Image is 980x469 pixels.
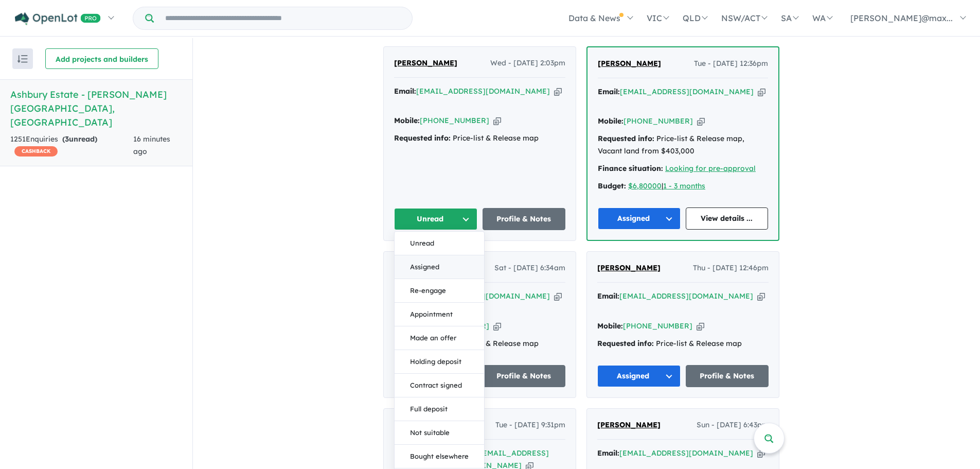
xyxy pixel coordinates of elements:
strong: Requested info: [394,133,451,143]
button: Assigned [597,365,681,387]
span: Sat - [DATE] 6:34am [494,262,565,274]
button: Made an offer [395,326,484,350]
button: Copy [554,291,562,302]
strong: ( unread) [62,134,97,144]
div: 1251 Enquir ies [10,133,133,158]
a: Profile & Notes [686,365,769,387]
button: Holding deposit [395,350,484,374]
button: Not suitable [395,421,484,445]
button: Copy [757,291,765,302]
span: [PERSON_NAME]@max... [850,13,953,23]
strong: Finance situation: [598,164,663,173]
strong: Mobile: [394,116,420,125]
div: Price-list & Release map [597,338,769,350]
a: [PERSON_NAME] [598,58,661,70]
strong: Requested info: [598,134,654,143]
a: [EMAIL_ADDRESS][DOMAIN_NAME] [620,87,754,96]
button: Copy [697,116,705,127]
a: $6,80000 [628,181,662,190]
button: Unread [394,208,477,230]
button: Re-engage [395,279,484,303]
a: View details ... [686,207,769,230]
div: Price-list & Release map, Vacant land from $403,000 [598,133,768,158]
strong: Email: [597,448,619,458]
a: [EMAIL_ADDRESS][DOMAIN_NAME] [619,448,753,458]
button: Appointment [395,303,484,326]
span: [PERSON_NAME] [394,58,457,67]
a: [PHONE_NUMBER] [623,116,693,126]
button: Add projects and builders [45,48,158,69]
button: Copy [493,115,501,126]
div: Price-list & Release map [394,132,565,145]
span: CASHBACK [14,146,58,157]
button: Copy [758,86,765,97]
button: Copy [554,86,562,97]
a: [PHONE_NUMBER] [623,321,692,331]
img: sort.svg [17,55,28,63]
span: [PERSON_NAME] [597,420,661,429]
span: Wed - [DATE] 2:03pm [490,57,565,70]
span: [PERSON_NAME] [597,263,661,272]
span: Tue - [DATE] 9:31pm [495,419,565,431]
h5: Ashbury Estate - [PERSON_NAME][GEOGRAPHIC_DATA] , [GEOGRAPHIC_DATA] [10,88,182,129]
span: 3 [65,134,69,144]
strong: Budget: [598,181,626,190]
button: Assigned [598,207,681,230]
button: Copy [697,321,704,332]
span: 16 minutes ago [133,134,170,156]
a: [PERSON_NAME] [597,262,661,274]
a: [EMAIL_ADDRESS][DOMAIN_NAME] [619,291,753,301]
a: [PHONE_NUMBER] [420,116,489,125]
a: Profile & Notes [483,365,566,387]
span: [PERSON_NAME] [598,59,661,68]
strong: Mobile: [597,321,623,331]
input: Try estate name, suburb, builder or developer [156,7,410,29]
button: Copy [493,321,501,332]
strong: Email: [598,87,620,96]
div: | [598,180,768,193]
span: Tue - [DATE] 12:36pm [694,58,768,70]
button: Bought elsewhere [395,445,484,468]
span: Thu - [DATE] 12:46pm [693,262,769,274]
img: Openlot PRO Logo White [15,12,101,25]
strong: Mobile: [598,116,623,126]
strong: Email: [597,291,619,301]
strong: Requested info: [597,339,654,348]
a: 1 - 3 months [663,181,705,190]
button: Full deposit [395,397,484,421]
a: [PERSON_NAME] [597,419,661,431]
button: Contract signed [395,374,484,397]
a: [PERSON_NAME] [394,57,457,70]
span: Sun - [DATE] 6:43pm [697,419,769,431]
button: Unread [395,232,484,255]
a: Looking for pre-approval [665,164,756,173]
strong: Email: [394,86,416,96]
button: Assigned [395,255,484,279]
a: Profile & Notes [483,208,566,230]
a: [EMAIL_ADDRESS][DOMAIN_NAME] [416,86,550,96]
